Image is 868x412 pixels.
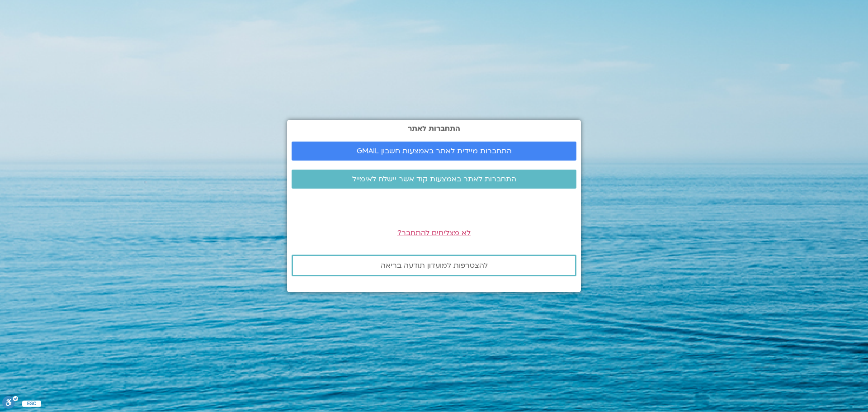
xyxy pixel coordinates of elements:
[357,147,512,155] span: התחברות מיידית לאתר באמצעות חשבון GMAIL
[292,170,576,189] a: התחברות לאתר באמצעות קוד אשר יישלח לאימייל
[292,142,576,161] a: התחברות מיידית לאתר באמצעות חשבון GMAIL
[292,124,576,133] h2: התחברות לאתר
[292,255,576,276] a: להצטרפות למועדון תודעה בריאה
[352,175,516,183] span: התחברות לאתר באמצעות קוד אשר יישלח לאימייל
[397,228,471,238] a: לא מצליחים להתחבר?
[381,261,488,270] span: להצטרפות למועדון תודעה בריאה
